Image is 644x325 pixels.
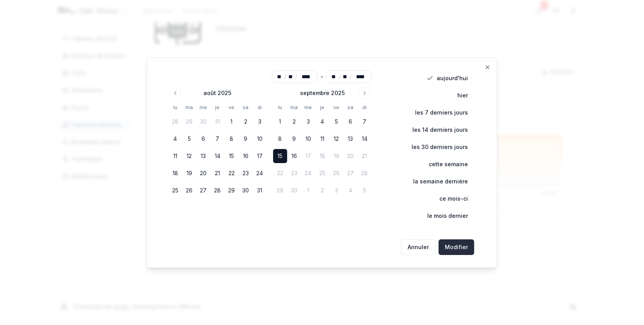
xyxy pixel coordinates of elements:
[210,103,225,111] th: jeudi
[287,132,301,146] button: 9
[210,149,225,163] button: 14
[401,239,435,255] button: Annuler
[168,103,182,111] th: lundi
[225,103,239,111] th: vendredi
[315,103,329,111] th: jeudi
[273,103,287,111] th: lundi
[441,88,474,103] button: hier
[358,115,372,129] button: 7
[439,239,474,255] button: Modifier
[284,73,286,81] span: /
[196,103,210,111] th: mercredi
[320,70,323,83] div: -
[287,103,301,111] th: mardi
[397,174,474,189] button: la semaine dernière
[168,115,182,129] button: 28
[273,115,287,129] button: 1
[411,208,474,224] button: le mois dernier
[329,132,344,146] button: 12
[210,166,225,180] button: 21
[239,103,253,111] th: samedi
[253,166,267,180] button: 24
[253,183,267,198] button: 31
[196,132,210,146] button: 6
[225,115,239,129] button: 1
[210,183,225,198] button: 28
[168,166,182,180] button: 18
[168,132,182,146] button: 4
[239,149,253,163] button: 16
[301,132,315,146] button: 10
[349,73,351,81] span: /
[239,183,253,198] button: 30
[358,103,372,111] th: dimanche
[196,115,210,129] button: 30
[225,166,239,180] button: 22
[182,103,196,111] th: mardi
[423,191,474,206] button: ce mois-ci
[168,149,182,163] button: 11
[170,88,181,99] button: Go to previous month
[239,115,253,129] button: 2
[196,166,210,180] button: 20
[253,115,267,129] button: 3
[329,115,344,129] button: 5
[329,103,344,111] th: vendredi
[301,103,315,111] th: mercredi
[225,183,239,198] button: 29
[182,149,196,163] button: 12
[300,89,345,97] div: septembre 2025
[315,132,329,146] button: 11
[273,149,287,163] button: 15
[182,166,196,180] button: 19
[225,149,239,163] button: 15
[339,73,341,81] span: /
[344,132,358,146] button: 13
[253,132,267,146] button: 10
[396,122,474,138] button: les 14 derniers jours
[182,115,196,129] button: 29
[182,183,196,198] button: 26
[253,103,267,111] th: dimanche
[344,103,358,111] th: samedi
[344,115,358,129] button: 6
[253,149,267,163] button: 17
[315,115,329,129] button: 4
[225,132,239,146] button: 8
[196,183,210,198] button: 27
[295,73,297,81] span: /
[239,132,253,146] button: 9
[204,89,232,97] div: août 2025
[210,115,225,129] button: 31
[196,149,210,163] button: 13
[239,166,253,180] button: 23
[287,115,301,129] button: 2
[301,115,315,129] button: 3
[358,132,372,146] button: 14
[287,149,301,163] button: 16
[395,139,474,155] button: les 30 derniers jours
[210,132,225,146] button: 7
[359,88,370,99] button: Go to next month
[399,105,474,120] button: les 7 derniers jours
[168,183,182,198] button: 25
[182,132,196,146] button: 5
[273,132,287,146] button: 8
[412,156,474,172] button: cette semaine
